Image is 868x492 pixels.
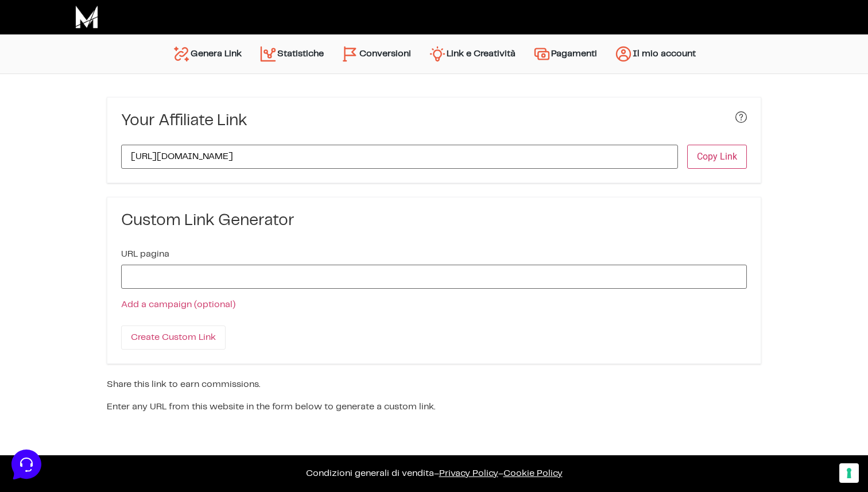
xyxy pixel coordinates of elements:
h3: Custom Link Generator [121,211,747,231]
button: Messaggi [80,369,150,395]
p: Messaggi [99,385,130,395]
img: conversion-2.svg [341,45,359,63]
input: Cerca un articolo... [26,167,188,179]
input: Create Custom Link [121,326,226,350]
img: payments.svg [533,45,551,63]
img: dark [55,64,78,87]
button: Inizia una conversazione [18,96,211,119]
iframe: Customerly Messenger Launcher [9,447,44,482]
img: generate-link.svg [172,45,191,63]
a: Condizioni generali di vendita [306,469,434,478]
p: Share this link to earn commissions. [107,378,761,392]
a: Pagamenti [524,40,606,68]
img: stats.svg [259,45,277,63]
button: Aiuto [150,369,220,395]
a: Add a campaign (optional) [121,300,235,309]
p: Home [34,385,54,395]
h3: Your Affiliate Link [121,111,247,131]
a: Apri Centro Assistenza [122,142,211,152]
label: URL pagina [121,250,169,259]
img: account.svg [614,45,633,63]
a: Privacy Policy [439,469,498,478]
a: Statistiche [250,40,332,68]
button: Home [9,369,80,395]
span: Cookie Policy [503,469,563,478]
a: Il mio account [606,40,704,68]
img: dark [18,64,41,87]
p: Aiuto [177,385,193,395]
img: dark [37,64,60,87]
a: Genera Link [164,40,250,68]
button: Copy Link [687,145,747,169]
span: Le tue conversazioni [18,46,98,55]
span: Trova una risposta [18,142,90,152]
p: Enter any URL from this website in the form below to generate a custom link. [107,400,761,414]
span: Inizia una conversazione [75,103,169,113]
h2: Ciao da Marketers 👋 [9,9,193,28]
nav: Menu principale [164,34,704,73]
button: Le tue preferenze relative al consenso per le tecnologie di tracciamento [839,463,859,483]
a: Conversioni [332,40,420,68]
a: Link e Creatività [420,40,524,68]
img: creativity.svg [428,45,447,63]
p: – – [11,467,857,481]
